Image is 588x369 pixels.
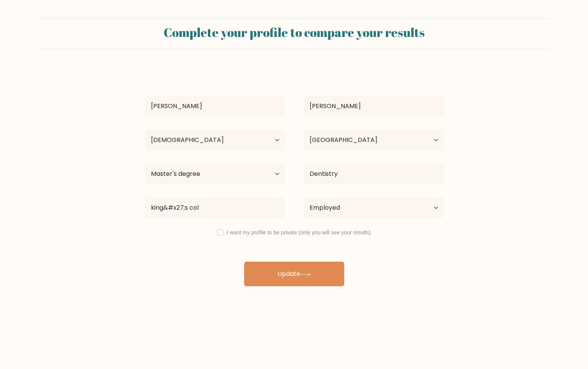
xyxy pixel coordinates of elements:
input: Last name [303,95,444,117]
button: Update [244,262,344,286]
input: What did you study? [303,163,444,185]
input: Most relevant educational institution [145,197,285,219]
label: I want my profile to be private (only you will see your results) [227,229,371,235]
input: First name [145,95,285,117]
h2: Complete your profile to compare your results [45,25,544,40]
